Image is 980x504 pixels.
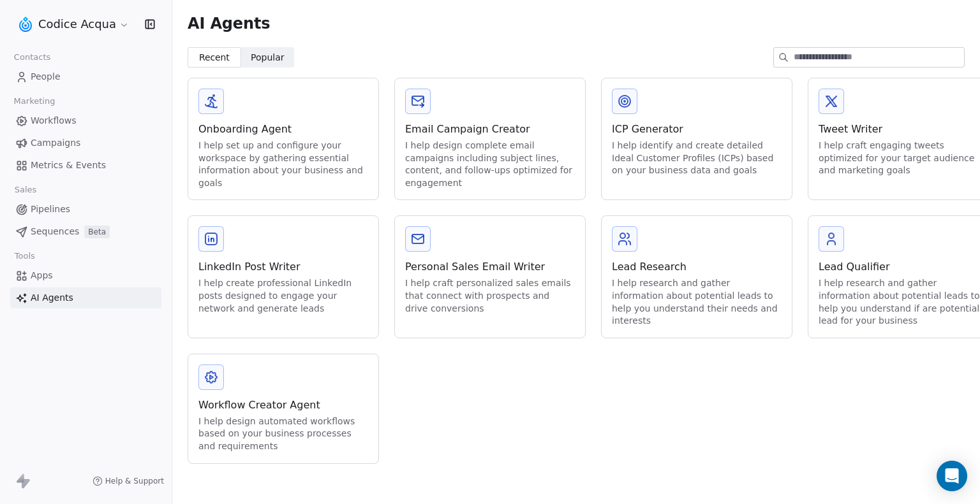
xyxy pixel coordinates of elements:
[10,133,161,154] a: Campaigns
[198,259,368,275] div: LinkedIn Post Writer
[31,136,80,150] span: Campaigns
[38,16,116,32] span: Codice Acqua
[31,291,73,305] span: AI Agents
[198,122,368,137] div: Onboarding Agent
[198,140,368,189] div: I help set up and configure your workspace by gathering essential information about your business...
[31,114,77,127] span: Workflows
[10,110,161,131] a: Workflows
[18,17,33,32] img: logo.png
[405,122,575,137] div: Email Campaign Creator
[612,277,782,327] div: I help research and gather information about potential leads to help you understand their needs a...
[31,70,61,83] span: People
[198,398,368,413] div: Workflow Creator Agent
[8,48,56,67] span: Contacts
[15,13,132,35] button: Codice Acqua
[31,269,53,282] span: Apps
[198,415,368,453] div: I help design automated workflows based on your business processes and requirements
[10,66,161,87] a: People
[105,476,164,486] span: Help & Support
[251,51,285,64] span: Popular
[10,155,161,176] a: Metrics & Events
[10,199,161,220] a: Pipelines
[937,461,967,491] div: Open Intercom Messenger
[198,277,368,315] div: I help create professional LinkedIn posts designed to engage your network and generate leads
[188,14,270,33] span: AI Agents
[405,259,575,275] div: Personal Sales Email Writer
[31,203,70,216] span: Pipelines
[9,180,42,199] span: Sales
[10,221,161,242] a: SequencesBeta
[405,277,575,315] div: I help craft personalized sales emails that connect with prospects and drive conversions
[9,247,40,266] span: Tools
[405,140,575,189] div: I help design complete email campaigns including subject lines, content, and follow-ups optimized...
[84,226,110,238] span: Beta
[31,225,79,238] span: Sequences
[10,287,161,308] a: AI Agents
[612,140,782,177] div: I help identify and create detailed Ideal Customer Profiles (ICPs) based on your business data an...
[93,476,164,486] a: Help & Support
[10,265,161,286] a: Apps
[612,259,782,275] div: Lead Research
[8,92,61,111] span: Marketing
[612,122,782,137] div: ICP Generator
[31,159,106,172] span: Metrics & Events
